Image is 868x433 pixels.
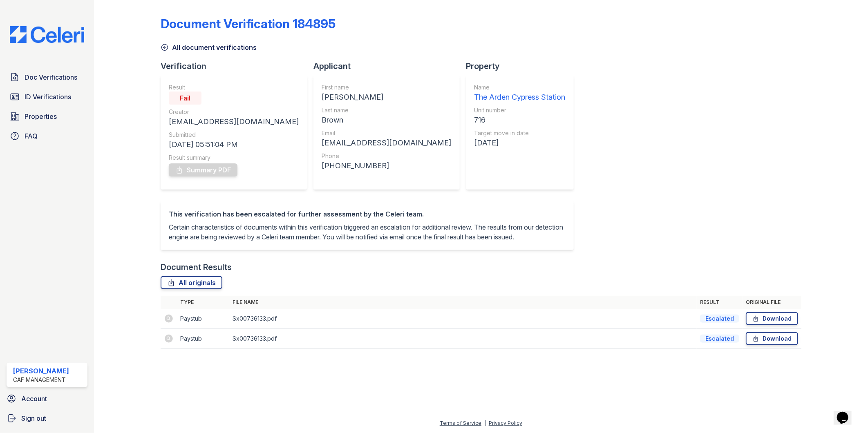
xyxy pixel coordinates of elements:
[7,69,87,85] a: Doc Verifications
[229,329,697,349] td: Sx00736133.pdf
[161,276,222,289] a: All originals
[322,83,452,92] div: First name
[313,60,466,72] div: Applicant
[7,108,87,125] a: Properties
[474,114,566,126] div: 716
[474,83,566,103] a: Name The Arden Cypress Station
[322,114,452,126] div: Brown
[169,209,566,219] div: This verification has been escalated for further assessment by the Celeri team.
[13,366,69,376] div: [PERSON_NAME]
[322,92,452,103] div: [PERSON_NAME]
[484,420,486,426] div: |
[161,60,313,72] div: Verification
[700,315,739,323] div: Escalated
[177,296,229,309] th: Type
[13,376,69,384] div: CAF Management
[322,106,452,114] div: Last name
[177,329,229,349] td: Paystub
[700,335,739,343] div: Escalated
[834,400,860,425] iframe: chat widget
[474,106,566,114] div: Unit number
[489,420,522,426] a: Privacy Policy
[161,261,232,273] div: Document Results
[7,128,87,144] a: FAQ
[229,296,697,309] th: File name
[169,154,299,162] div: Result summary
[25,92,71,102] span: ID Verifications
[21,394,47,404] span: Account
[440,420,481,426] a: Terms of Service
[25,112,57,121] span: Properties
[169,108,299,116] div: Creator
[161,16,336,31] div: Document Verification 184895
[322,152,452,160] div: Phone
[25,72,77,82] span: Doc Verifications
[474,129,566,137] div: Target move in date
[7,89,87,105] a: ID Verifications
[3,391,91,407] a: Account
[3,26,91,43] img: CE_Logo_Blue-a8612792a0a2168367f1c8372b55b34899dd931a85d93a1a3d3e32e68fde9ad4.png
[466,60,580,72] div: Property
[474,83,566,92] div: Name
[322,160,452,172] div: [PHONE_NUMBER]
[177,309,229,329] td: Paystub
[169,131,299,139] div: Submitted
[25,131,38,141] span: FAQ
[322,129,452,137] div: Email
[743,296,801,309] th: Original file
[3,410,91,426] a: Sign out
[161,42,257,52] a: All document verifications
[169,116,299,127] div: [EMAIL_ADDRESS][DOMAIN_NAME]
[474,137,566,149] div: [DATE]
[322,137,452,149] div: [EMAIL_ADDRESS][DOMAIN_NAME]
[169,139,299,150] div: [DATE] 05:51:04 PM
[746,332,798,345] a: Download
[169,83,299,92] div: Result
[474,92,566,103] div: The Arden Cypress Station
[697,296,743,309] th: Result
[229,309,697,329] td: Sx00736133.pdf
[746,312,798,325] a: Download
[169,92,201,105] div: Fail
[169,222,566,242] p: Certain characteristics of documents within this verification triggered an escalation for additio...
[21,413,46,423] span: Sign out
